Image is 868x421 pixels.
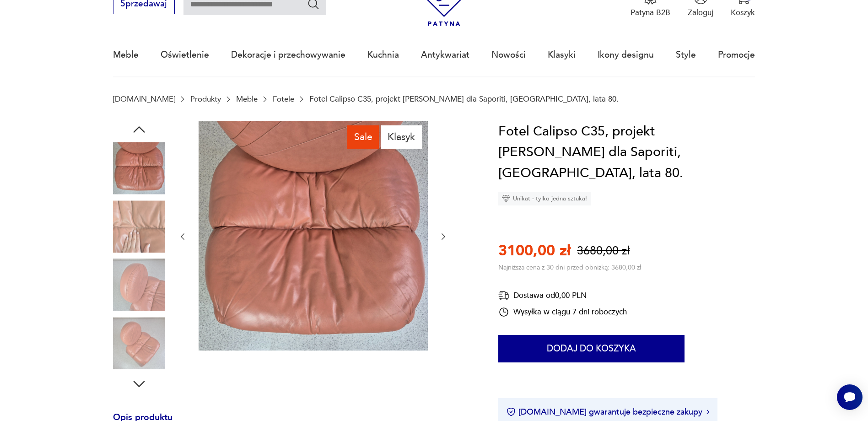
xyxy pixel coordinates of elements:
[498,121,755,184] h1: Fotel Calipso C35, projekt [PERSON_NAME] dla Saporiti, [GEOGRAPHIC_DATA], lata 80.
[631,7,670,18] p: Patyna B2B
[507,407,516,416] img: Ikona certyfikatu
[502,194,510,203] img: Ikona diamentu
[498,192,591,205] div: Unikat - tylko jedna sztuka!
[113,34,139,76] a: Meble
[161,34,209,76] a: Oświetlenie
[718,34,755,76] a: Promocje
[548,34,576,76] a: Klasyki
[731,7,755,18] p: Koszyk
[498,290,509,301] img: Ikona dostawy
[688,7,713,18] p: Zaloguj
[498,241,571,261] p: 3100,00 zł
[498,335,685,362] button: Dodaj do koszyka
[837,384,863,410] iframe: Smartsupp widget button
[113,95,175,103] a: [DOMAIN_NAME]
[113,142,165,194] img: Zdjęcie produktu Fotel Calipso C35, projekt Vittorio Introini dla Saporiti, Włochy, lata 80.
[706,410,709,414] img: Ikona strzałki w prawo
[498,263,641,272] p: Najniższa cena z 30 dni przed obniżką: 3680,00 zł
[113,317,165,369] img: Zdjęcie produktu Fotel Calipso C35, projekt Vittorio Introini dla Saporiti, Włochy, lata 80.
[367,34,399,76] a: Kuchnia
[507,406,709,418] button: [DOMAIN_NAME] gwarantuje bezpieczne zakupy
[498,290,627,301] div: Dostawa od 0,00 PLN
[273,95,294,103] a: Fotele
[236,95,258,103] a: Meble
[113,259,165,311] img: Zdjęcie produktu Fotel Calipso C35, projekt Vittorio Introini dla Saporiti, Włochy, lata 80.
[113,200,165,253] img: Zdjęcie produktu Fotel Calipso C35, projekt Vittorio Introini dla Saporiti, Włochy, lata 80.
[421,34,469,76] a: Antykwariat
[381,125,422,148] div: Klasyk
[491,34,526,76] a: Nowości
[598,34,654,76] a: Ikony designu
[347,125,379,148] div: Sale
[676,34,696,76] a: Style
[231,34,345,76] a: Dekoracje i przechowywanie
[199,121,428,351] img: Zdjęcie produktu Fotel Calipso C35, projekt Vittorio Introini dla Saporiti, Włochy, lata 80.
[113,1,175,8] a: Sprzedawaj
[190,95,221,103] a: Produkty
[577,243,630,259] p: 3680,00 zł
[498,307,627,318] div: Wysyłka w ciągu 7 dni roboczych
[309,95,619,103] p: Fotel Calipso C35, projekt [PERSON_NAME] dla Saporiti, [GEOGRAPHIC_DATA], lata 80.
